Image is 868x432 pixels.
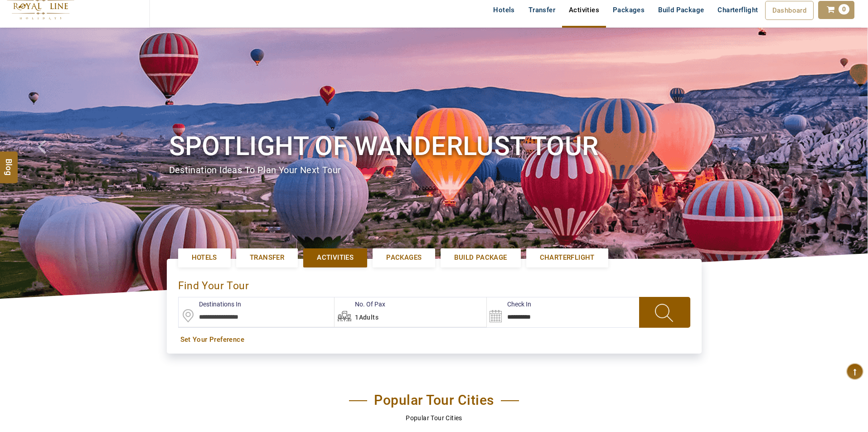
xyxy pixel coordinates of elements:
[236,248,298,267] a: Transfer
[711,1,765,19] a: Charterflight
[180,413,688,423] p: Popular Tour Cities
[454,253,507,262] span: Build Package
[179,300,241,309] label: Destinations In
[718,6,758,14] span: Charterflight
[441,248,520,267] a: Build Package
[178,270,690,297] div: find your Tour
[818,1,854,19] a: 0
[540,253,595,262] span: Charterflight
[487,300,531,309] label: Check In
[651,1,711,19] a: Build Package
[562,1,606,19] a: Activities
[192,253,217,262] span: Hotels
[486,1,521,19] a: Hotels
[349,392,519,408] h2: Popular Tour Cities
[373,248,435,267] a: Packages
[303,248,367,267] a: Activities
[526,248,608,267] a: Charterflight
[606,1,651,19] a: Packages
[335,300,385,309] label: No. Of Pax
[772,6,807,15] span: Dashboard
[355,314,378,321] span: 1Adults
[522,1,562,19] a: Transfer
[178,248,231,267] a: Hotels
[317,253,354,262] span: Activities
[3,158,15,166] span: Blog
[386,253,422,262] span: Packages
[180,335,688,345] a: Set Your Preference
[839,4,849,15] span: 0
[250,253,284,262] span: Transfer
